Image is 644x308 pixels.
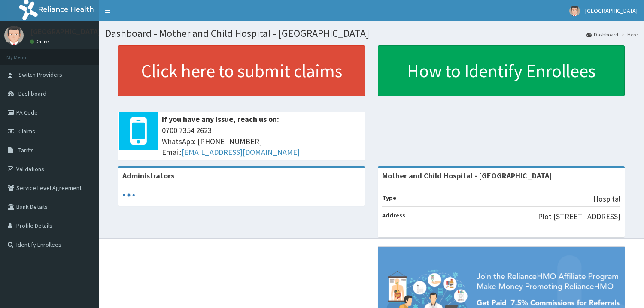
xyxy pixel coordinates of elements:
h1: Dashboard - Mother and Child Hospital - [GEOGRAPHIC_DATA] [105,28,638,39]
img: User Image [4,26,24,45]
strong: Mother and Child Hospital - [GEOGRAPHIC_DATA] [382,171,552,181]
span: Claims [18,127,35,135]
a: Online [30,39,51,45]
span: 0700 7354 2623 WhatsApp: [PHONE_NUMBER] Email: [162,125,361,158]
span: Tariffs [18,146,34,154]
span: Switch Providers [18,71,62,79]
b: Address [382,211,405,219]
span: [GEOGRAPHIC_DATA] [585,7,638,15]
b: If you have any issue, reach us on: [162,114,279,124]
a: [EMAIL_ADDRESS][DOMAIN_NAME] [182,147,300,157]
b: Type [382,194,396,202]
a: Click here to submit claims [118,45,365,96]
a: Dashboard [586,31,618,38]
li: Here [619,31,638,38]
p: Plot [STREET_ADDRESS] [538,211,620,222]
img: User Image [569,6,580,16]
p: Hospital [593,193,620,205]
a: How to Identify Enrollees [378,45,625,96]
svg: audio-loading [122,189,135,202]
p: [GEOGRAPHIC_DATA] [30,28,101,36]
span: Dashboard [18,90,46,97]
b: Administrators [122,171,174,181]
